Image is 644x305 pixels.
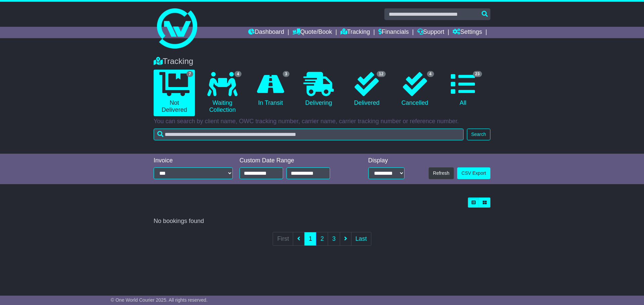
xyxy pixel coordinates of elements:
[417,27,444,38] a: Support
[467,129,490,140] button: Search
[427,71,434,77] span: 4
[377,71,386,77] span: 12
[248,27,284,38] a: Dashboard
[234,71,241,77] span: 4
[154,157,233,164] div: Invoice
[283,71,290,77] span: 3
[328,232,340,246] a: 3
[239,157,347,164] div: Custom Date Range
[292,27,332,38] a: Quote/Book
[429,167,454,179] button: Refresh
[378,27,409,38] a: Financials
[186,71,194,77] span: 7
[150,57,494,66] div: Tracking
[442,70,484,109] a: 23 All
[154,118,490,125] p: You can search by client name, OWC tracking number, carrier name, carrier tracking number or refe...
[154,218,490,225] div: No bookings found
[473,71,482,77] span: 23
[346,70,387,109] a: 12 Delivered
[457,167,490,179] a: CSV Export
[298,70,339,109] a: Delivering
[351,232,371,246] a: Last
[316,232,328,246] a: 2
[452,27,482,38] a: Settings
[368,157,405,164] div: Display
[154,70,195,116] a: 7 Not Delivered
[340,27,370,38] a: Tracking
[111,297,208,303] span: © One World Courier 2025. All rights reserved.
[394,70,435,109] a: 4 Cancelled
[250,70,291,109] a: 3 In Transit
[304,232,316,246] a: 1
[202,70,243,116] a: 4 Waiting Collection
